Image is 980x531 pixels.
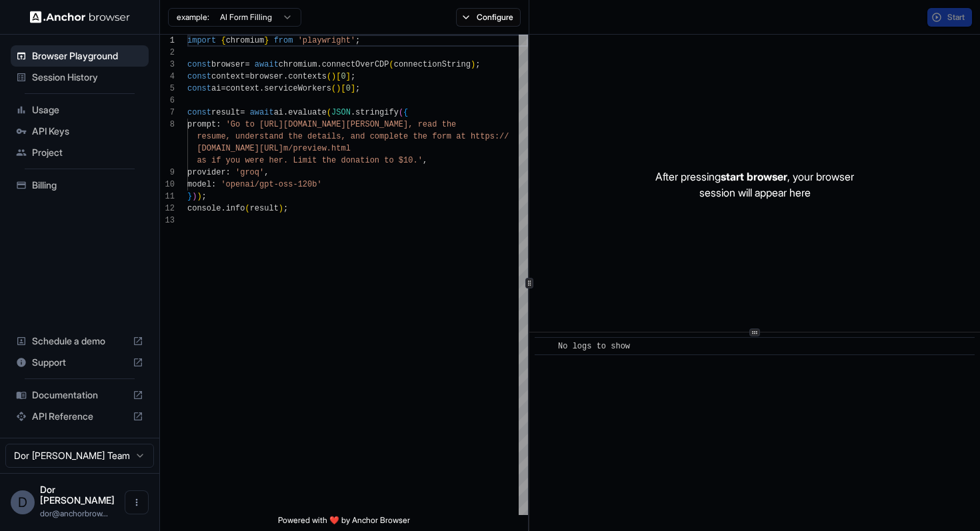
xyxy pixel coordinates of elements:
[187,36,216,45] span: import
[355,84,360,93] span: ;
[160,83,175,95] div: 5
[471,60,475,69] span: )
[403,108,408,117] span: {
[187,192,192,201] span: }
[32,49,143,63] span: Browser Playground
[331,84,336,93] span: (
[187,204,221,213] span: console
[346,84,351,93] span: 0
[11,67,149,88] div: Session History
[197,132,437,141] span: resume, understand the details, and complete the f
[423,156,427,165] span: ,
[40,484,115,506] span: Dor Dankner
[160,107,175,119] div: 7
[32,179,143,192] span: Billing
[11,330,149,352] div: Schedule a demo
[278,515,410,531] span: Powered with ❤️ by Anchor Browser
[331,108,351,117] span: JSON
[160,71,175,83] div: 4
[279,60,317,69] span: chromium
[160,191,175,203] div: 11
[216,120,221,129] span: :
[226,120,427,129] span: 'Go to [URL][DOMAIN_NAME][PERSON_NAME], re
[255,60,279,69] span: await
[655,169,854,201] p: After pressing , your browser session will appear here
[250,72,283,81] span: browser
[211,108,240,117] span: result
[389,60,394,69] span: (
[187,84,211,93] span: const
[32,103,143,117] span: Usage
[125,490,149,514] button: Open menu
[288,108,327,117] span: evaluate
[11,490,35,514] div: D
[264,168,269,177] span: ,
[32,125,143,138] span: API Keys
[11,142,149,163] div: Project
[259,84,264,93] span: .
[331,72,336,81] span: )
[235,168,264,177] span: 'groq'
[288,72,327,81] span: contexts
[11,406,149,427] div: API Reference
[211,72,245,81] span: context
[283,72,288,81] span: .
[11,384,149,406] div: Documentation
[341,72,345,81] span: 0
[245,72,249,81] span: =
[160,95,175,107] div: 6
[427,120,456,129] span: ad the
[211,60,245,69] span: browser
[264,36,269,45] span: }
[160,119,175,131] div: 8
[226,36,265,45] span: chromium
[160,35,175,47] div: 1
[187,120,216,129] span: prompt
[283,144,351,153] span: m/preview.html
[32,334,127,348] span: Schedule a demo
[40,508,108,518] span: dor@anchorbrowser.io
[394,60,471,69] span: connectionString
[541,340,548,353] span: ​
[197,156,422,165] span: as if you were her. Limit the donation to $10.'
[226,168,231,177] span: :
[336,84,341,93] span: )
[187,108,211,117] span: const
[32,146,143,159] span: Project
[327,72,331,81] span: (
[355,36,360,45] span: ;
[351,72,355,81] span: ;
[32,71,143,84] span: Session History
[250,204,279,213] span: result
[341,84,345,93] span: [
[283,204,288,213] span: ;
[221,180,321,189] span: 'openai/gpt-oss-120b'
[437,132,509,141] span: orm at https://
[274,108,283,117] span: ai
[399,108,403,117] span: (
[211,180,216,189] span: :
[317,60,321,69] span: .
[558,342,630,351] span: No logs to show
[32,356,127,369] span: Support
[221,36,225,45] span: {
[160,47,175,59] div: 2
[475,60,480,69] span: ;
[202,192,207,201] span: ;
[336,72,341,81] span: [
[177,12,209,23] span: example:
[197,192,201,201] span: )
[160,215,175,227] div: 13
[160,179,175,191] div: 10
[279,204,283,213] span: )
[197,144,283,153] span: [DOMAIN_NAME][URL]
[355,108,399,117] span: stringify
[226,84,259,93] span: context
[160,59,175,71] div: 3
[283,108,288,117] span: .
[250,108,274,117] span: await
[245,204,249,213] span: (
[11,121,149,142] div: API Keys
[160,167,175,179] div: 9
[211,84,221,93] span: ai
